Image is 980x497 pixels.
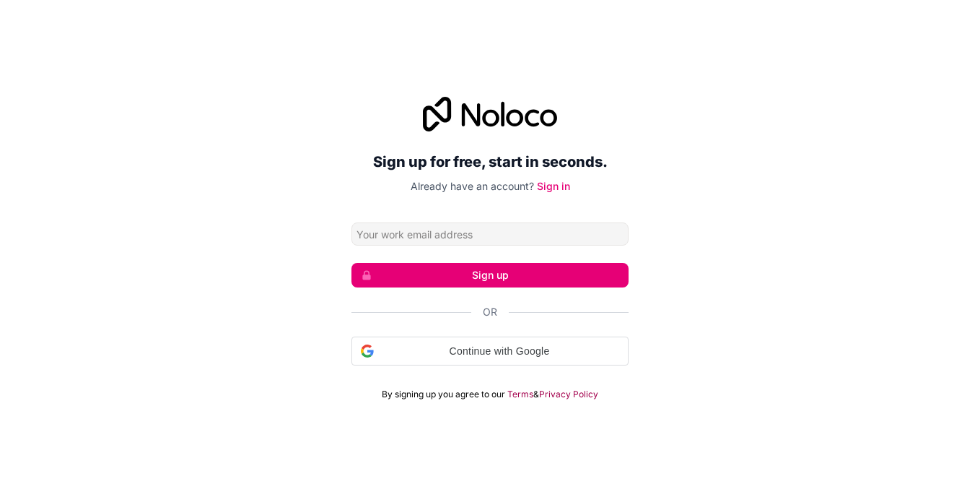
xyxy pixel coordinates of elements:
[351,222,629,246] input: Email address
[411,180,534,192] span: Already have an account?
[351,149,629,175] h2: Sign up for free, start in seconds.
[380,344,619,359] span: Continue with Google
[537,180,570,192] a: Sign in
[507,389,533,400] a: Terms
[382,389,505,400] span: By signing up you agree to our
[533,389,539,400] span: &
[351,263,629,288] button: Sign up
[539,389,598,400] a: Privacy Policy
[351,337,629,366] div: Continue with Google
[483,305,497,319] span: Or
